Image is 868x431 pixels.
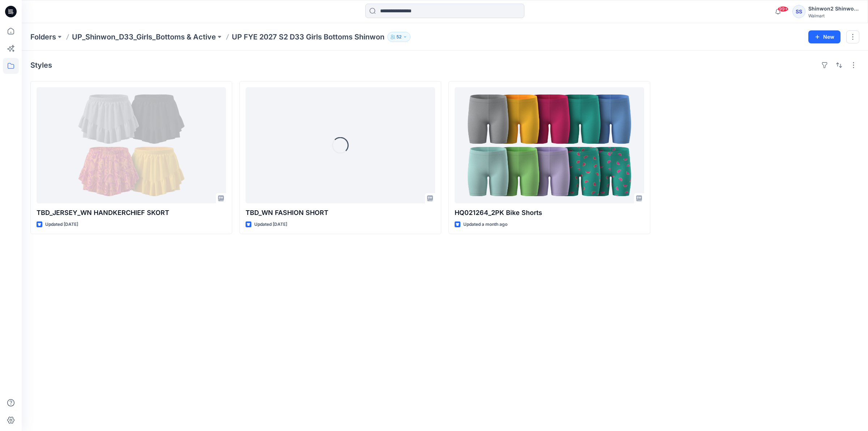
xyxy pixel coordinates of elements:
button: New [808,30,841,43]
p: TBD_JERSEY_WN HANDKERCHIEF SKORT [37,208,226,218]
div: Walmart [808,13,859,18]
button: 52 [387,32,410,42]
p: TBD_WN FASHION SHORT [246,208,435,218]
p: 52 [396,33,401,41]
p: Updated [DATE] [254,221,287,228]
p: UP FYE 2027 S2 D33 Girls Bottoms Shinwon [232,32,384,42]
a: Folders [30,32,56,42]
span: 99+ [778,6,788,12]
p: Updated a month ago [463,221,507,228]
div: SS [792,5,805,18]
a: UP_Shinwon_D33_Girls_Bottoms & Active [72,32,216,42]
div: Shinwon2 Shinwon2 [808,4,859,13]
p: HQ021264_2PK Bike Shorts [455,208,644,218]
p: Updated [DATE] [45,221,78,228]
a: TBD_JERSEY_WN HANDKERCHIEF SKORT [37,87,226,203]
h4: Styles [30,61,52,69]
a: HQ021264_2PK Bike Shorts [455,87,644,203]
